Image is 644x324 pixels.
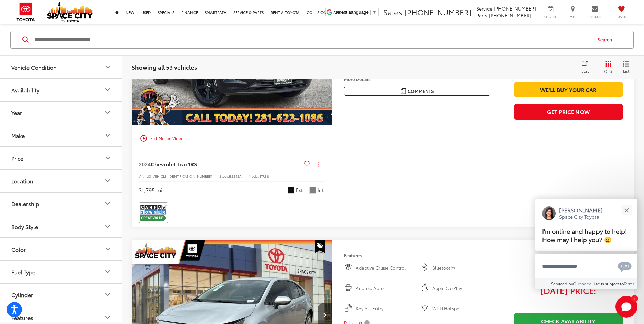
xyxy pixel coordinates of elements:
button: Actions [313,158,325,170]
span: Saved [614,15,629,19]
div: Vehicle Condition [104,63,112,71]
span: 52292A [229,174,242,179]
button: Chat with SMS [616,258,634,274]
div: Availability [104,86,112,94]
span: Wi-Fi Hotspot [432,305,490,312]
span: Ext. [296,187,304,193]
div: Make [104,131,112,140]
span: Contact [587,15,603,19]
span: Showing all 53 vehicles [132,63,197,71]
svg: Start Chat [615,296,637,318]
span: I'm online and happy to help! How may I help you? 😀 [542,227,627,244]
span: Chevrolet Trax [151,160,188,168]
div: Body Style [11,223,38,230]
input: Search by Make, Model, or Keyword [34,32,591,48]
button: List View [618,60,634,74]
div: Features [104,313,112,322]
textarea: Type your message [535,254,637,278]
div: Fuel Type [11,269,35,275]
span: 1RS [188,160,197,168]
div: Cylinder [104,291,112,299]
div: Fuel Type [104,268,112,276]
span: Sort [581,68,589,74]
span: Int. [318,187,325,193]
span: List [623,68,629,74]
button: Get Price Now [514,104,623,119]
button: Vehicle ConditionVehicle Condition [0,56,123,78]
span: Sales [383,6,402,17]
span: Service [543,15,558,19]
div: Color [104,245,112,253]
img: Space City Toyota [47,1,93,22]
button: Close [619,203,634,217]
p: [PERSON_NAME] [559,206,603,214]
span: 1TR58 [260,174,269,179]
img: CarFax One Owner [140,204,167,222]
span: dropdown dots [318,161,319,167]
button: Body StyleBody Style [0,215,123,237]
button: CylinderCylinder [0,284,123,306]
span: 1 [633,297,635,300]
span: Adaptive Cruise Control [356,265,413,271]
span: Special [315,240,325,253]
a: 2024Chevrolet Trax1RS [139,160,301,168]
span: [PHONE_NUMBER] [494,5,536,12]
span: Model: [249,174,260,179]
button: LocationLocation [0,170,123,192]
div: Features [11,314,33,321]
button: Comments [344,87,490,96]
span: Parts [476,12,487,19]
button: YearYear [0,102,123,124]
img: Comments [401,88,406,94]
button: MakeMake [0,124,123,146]
span: Android Auto [356,285,413,292]
a: Select Language​ [335,10,377,15]
span: Keyless Entry [356,305,413,312]
span: Apple CarPlay [432,285,490,292]
h4: More Details [344,77,490,82]
div: Close[PERSON_NAME]Space City ToyotaI'm online and happy to help! How may I help you? 😀Type your m... [535,199,637,289]
span: Grid [604,68,612,74]
div: Availability [11,87,39,93]
span: Comments [408,88,434,94]
div: Location [11,178,33,184]
span: Select Language [335,10,369,15]
div: Year [11,109,22,116]
span: ▼ [372,10,377,15]
div: Make [11,132,25,139]
span: Service [476,5,492,12]
svg: Text [618,261,632,272]
span: Serviced by [551,281,573,286]
button: Toggle Chat Window [615,296,637,318]
span: Mosaic Black Metallic [288,187,294,194]
div: Location [104,177,112,185]
h4: Features [344,253,490,258]
span: 2024 [139,160,151,168]
span: Stock: [219,174,229,179]
div: Color [11,246,26,252]
button: AvailabilityAvailability [0,79,123,101]
span: [US_VEHICLE_IDENTIFICATION_NUMBER] [145,174,213,179]
a: We'll Buy Your Car [514,82,623,97]
button: Grid View [596,60,618,74]
div: Price [104,154,112,162]
a: Gubagoo. [573,281,592,286]
button: Fuel TypeFuel Type [0,261,123,283]
button: Search [591,31,622,48]
div: Price [11,155,23,161]
div: Dealership [11,200,39,207]
a: Terms [624,281,635,286]
span: VIN: [139,174,145,179]
div: Year [104,109,112,117]
span: [DATE] Price: [514,287,623,294]
span: Bluetooth® [432,265,490,271]
span: ​ [370,10,371,15]
button: Select sort value [578,60,596,74]
p: Space City Toyota [559,214,603,220]
span: [PHONE_NUMBER] [489,12,531,19]
button: PricePrice [0,147,123,169]
span: Map [565,15,580,19]
span: [PHONE_NUMBER] [404,6,472,17]
div: Dealership [104,200,112,208]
